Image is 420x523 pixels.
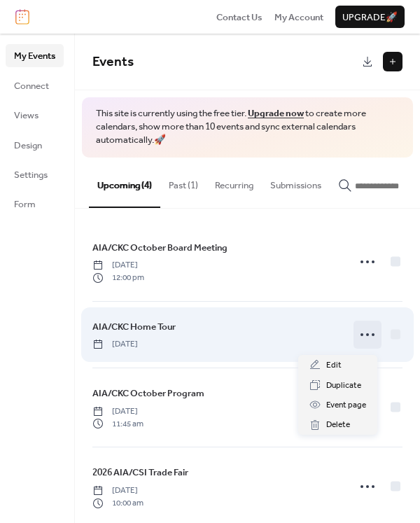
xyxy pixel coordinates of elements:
a: Upgrade now [248,104,304,123]
span: Contact Us [216,11,262,25]
button: Recurring [206,158,262,207]
a: Connect [6,74,64,97]
span: 11:45 am [92,418,143,431]
span: Settings [14,168,48,182]
span: Events [92,49,134,75]
a: AIA/CKC October Program [92,386,204,401]
span: [DATE] [92,484,143,497]
span: Connect [14,79,49,93]
span: [DATE] [92,259,144,272]
a: Settings [6,163,64,186]
span: Delete [326,418,350,432]
span: Duplicate [326,379,361,393]
span: [DATE] [92,338,138,351]
a: Views [6,104,64,126]
span: AIA/CKC October Board Meeting [92,241,227,255]
span: Design [14,139,42,153]
span: 2026 AIA/CSI Trade Fair [92,466,188,480]
a: Contact Us [216,10,262,24]
button: Upcoming (4) [89,158,160,208]
a: Form [6,193,64,215]
span: Views [14,109,38,123]
span: AIA/CKC Home Tour [92,320,176,334]
span: This site is currently using the free tier. to create more calendars, show more than 10 events an... [96,107,399,147]
img: logo [15,9,29,25]
button: Upgrade🚀 [335,6,405,28]
a: AIA/CKC Home Tour [92,319,176,335]
a: Design [6,134,64,156]
span: Event page [326,398,366,412]
span: My Account [274,11,323,25]
a: My Events [6,44,64,67]
a: 2026 AIA/CSI Trade Fair [92,465,188,480]
a: My Account [274,10,323,24]
span: My Events [14,49,55,63]
span: 12:00 pm [92,272,144,284]
span: Upgrade 🚀 [342,11,398,25]
button: Submissions [262,158,330,207]
span: [DATE] [92,405,143,418]
span: 10:00 am [92,497,143,510]
span: Edit [326,358,342,372]
a: AIA/CKC October Board Meeting [92,240,227,256]
button: Past (1) [160,158,206,207]
span: Form [14,197,36,211]
span: AIA/CKC October Program [92,386,204,400]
